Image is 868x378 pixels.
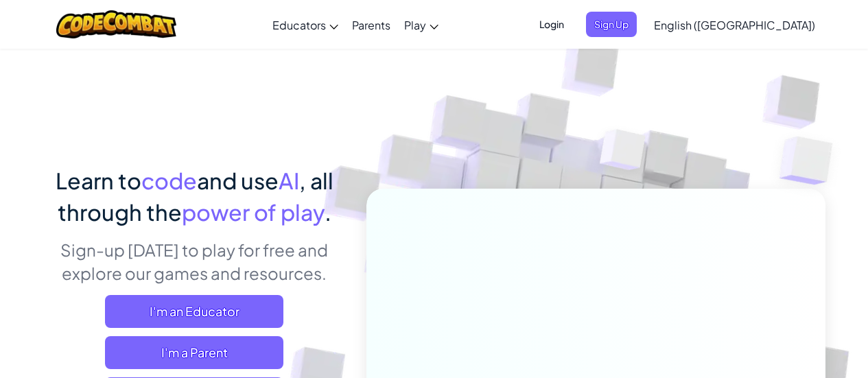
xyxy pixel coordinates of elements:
a: I'm an Educator [105,295,283,328]
span: code [141,167,197,194]
span: AI [279,167,299,194]
span: English ([GEOGRAPHIC_DATA]) [654,18,815,32]
a: Play [397,6,445,43]
a: Educators [266,6,345,43]
span: and use [197,167,279,194]
a: Parents [345,6,397,43]
img: Overlap cubes [574,102,672,204]
span: . [325,198,331,226]
button: Login [531,12,572,37]
a: I'm a Parent [105,336,283,369]
span: Learn to [56,167,141,194]
span: Play [404,18,426,32]
span: Educators [272,18,326,32]
img: CodeCombat logo [56,10,176,38]
a: English ([GEOGRAPHIC_DATA]) [647,6,822,43]
p: Sign-up [DATE] to play for free and explore our games and resources. [43,238,346,285]
span: power of play [182,198,325,226]
button: Sign Up [586,12,637,37]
